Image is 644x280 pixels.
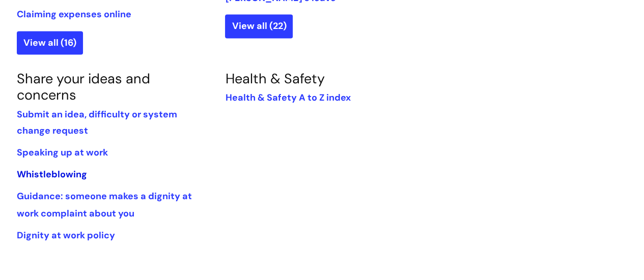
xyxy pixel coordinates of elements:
a: Claiming expenses online [17,8,131,20]
a: Submit an idea, difficulty or system change request [17,108,177,137]
a: View all (22) [225,14,293,38]
a: Health & Safety [225,70,324,87]
a: Share your ideas and concerns [17,70,150,104]
a: Whistleblowing [17,168,87,180]
a: Guidance: someone makes a dignity at work complaint about you [17,190,192,219]
a: Health & Safety A to Z index [225,91,350,104]
a: View all (16) [17,31,83,54]
a: Speaking up at work [17,146,108,159]
a: Dignity at work policy [17,229,115,241]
